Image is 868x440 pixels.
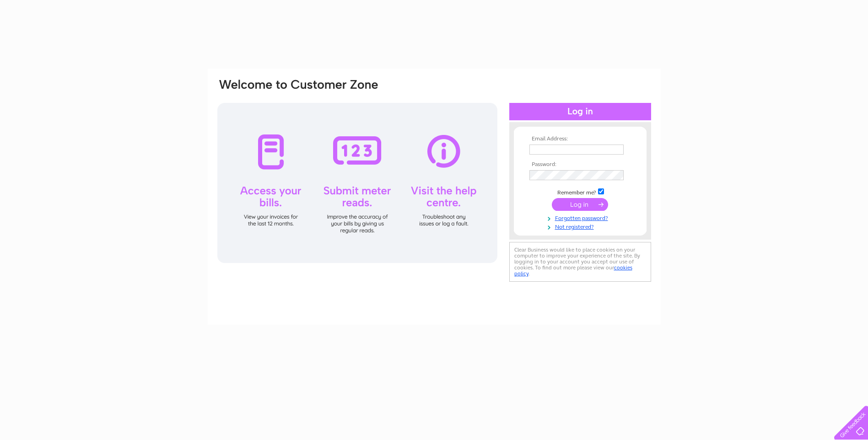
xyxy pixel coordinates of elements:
[527,161,633,168] th: Password:
[552,198,608,211] input: Submit
[509,242,651,282] div: Clear Business would like to place cookies on your computer to improve your experience of the sit...
[527,187,633,196] td: Remember me?
[529,213,633,222] a: Forgotten password?
[514,264,632,277] a: cookies policy
[527,136,633,142] th: Email Address:
[529,222,633,231] a: Not registered?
